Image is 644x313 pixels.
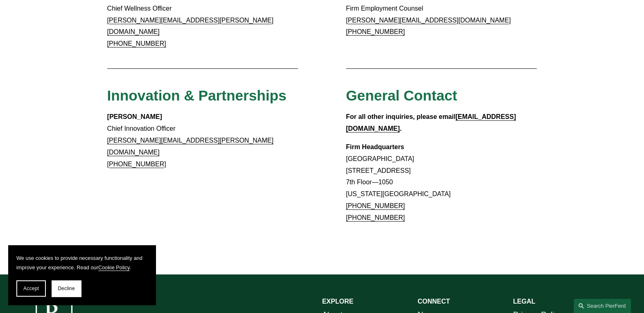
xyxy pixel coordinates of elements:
strong: [PERSON_NAME] [107,113,162,120]
strong: EXPLORE [322,298,353,305]
strong: LEGAL [513,298,535,305]
strong: CONNECT [418,298,450,305]
button: Accept [16,280,46,297]
strong: For all other inquiries, please email [346,113,456,120]
a: [PHONE_NUMBER] [346,28,405,35]
span: Accept [23,286,39,291]
a: [PHONE_NUMBER] [346,202,405,209]
p: [GEOGRAPHIC_DATA] [STREET_ADDRESS] 7th Floor—1050 [US_STATE][GEOGRAPHIC_DATA] [346,141,537,224]
a: [PERSON_NAME][EMAIL_ADDRESS][PERSON_NAME][DOMAIN_NAME] [107,137,273,156]
a: Cookie Policy [98,264,130,271]
span: Decline [58,286,75,291]
strong: . [400,125,401,132]
a: [PHONE_NUMBER] [107,161,166,168]
a: [PERSON_NAME][EMAIL_ADDRESS][DOMAIN_NAME] [346,17,511,24]
button: Decline [52,280,81,297]
a: [PERSON_NAME][EMAIL_ADDRESS][PERSON_NAME][DOMAIN_NAME] [107,17,273,36]
a: [PHONE_NUMBER] [107,40,166,47]
section: Cookie banner [8,245,156,305]
span: General Contact [346,87,457,103]
span: Innovation & Partnerships [107,87,287,103]
a: Search this site [574,299,631,313]
p: Chief Innovation Officer [107,111,298,170]
strong: Firm Headquarters [346,143,404,150]
a: [PHONE_NUMBER] [346,214,405,221]
p: We use cookies to provide necessary functionality and improve your experience. Read our . [16,253,147,272]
